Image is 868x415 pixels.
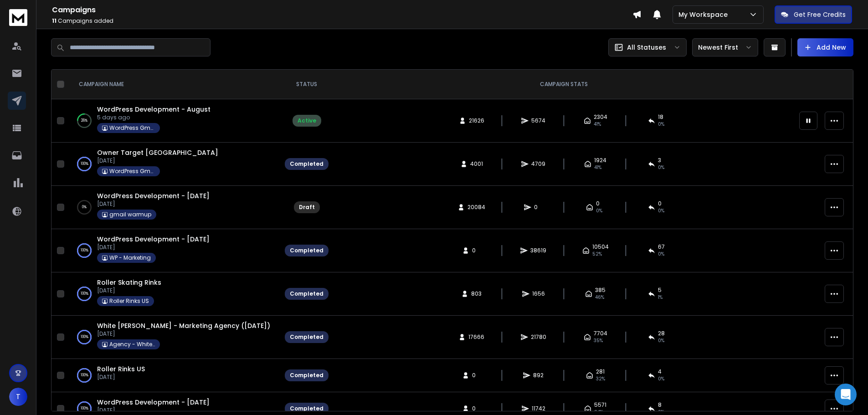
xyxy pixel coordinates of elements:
[52,5,632,15] h1: Campaigns
[52,17,56,25] span: 11
[334,70,794,99] th: CAMPAIGN STATS
[81,404,88,413] p: 100 %
[97,191,210,200] a: WordPress Development - [DATE]
[658,157,661,164] span: 3
[797,38,853,56] button: Add New
[532,290,545,297] span: 1656
[97,105,211,114] a: WordPress Development - August
[68,316,279,359] td: 100%White [PERSON_NAME] - Marketing Agency ([DATE])[DATE]Agency - White [PERSON_NAME]
[678,10,731,19] p: My Workspace
[658,200,662,207] span: 0
[299,204,315,211] div: Draft
[97,235,210,244] a: WordPress Development - [DATE]
[109,254,151,261] p: WP - Marketing
[97,148,218,157] a: Owner Target [GEOGRAPHIC_DATA]
[97,114,211,121] p: 5 days ago
[775,5,852,24] button: Get Free Credits
[298,117,316,124] div: Active
[594,337,603,344] span: 35 %
[68,143,279,186] td: 100%Owner Target [GEOGRAPHIC_DATA][DATE]WordPress Gmail
[279,70,334,99] th: STATUS
[81,116,87,125] p: 26 %
[97,364,145,374] span: Roller Rinks US
[97,407,210,414] p: [DATE]
[595,287,606,294] span: 385
[596,207,602,215] span: 0%
[81,371,88,380] p: 100 %
[97,157,218,164] p: [DATE]
[534,204,543,211] span: 0
[68,99,279,143] td: 26%WordPress Development - August5 days agoWordPress Gmail
[68,186,279,229] td: 0%WordPress Development - [DATE][DATE]gmail warmup
[109,124,155,132] p: WordPress Gmail
[595,294,604,301] span: 46 %
[658,375,664,383] span: 0 %
[692,38,758,56] button: Newest First
[531,117,545,124] span: 5674
[658,401,662,409] span: 8
[82,203,87,212] p: 0 %
[97,321,270,330] a: White [PERSON_NAME] - Marketing Agency ([DATE])
[97,330,270,338] p: [DATE]
[468,333,484,341] span: 17666
[594,401,606,409] span: 5571
[81,289,88,298] p: 100 %
[472,247,481,254] span: 0
[658,294,663,301] span: 1 %
[109,341,155,348] p: Agency - White [PERSON_NAME]
[472,405,481,412] span: 0
[469,117,484,124] span: 21626
[68,359,279,392] td: 100%Roller Rinks US[DATE]
[835,384,857,405] div: Open Intercom Messenger
[594,330,607,337] span: 7704
[658,121,664,128] span: 0 %
[97,398,210,407] span: WordPress Development - [DATE]
[533,372,544,379] span: 892
[290,247,324,254] div: Completed
[81,333,88,342] p: 100 %
[794,10,846,19] p: Get Free Credits
[658,243,665,251] span: 67
[592,251,602,258] span: 52 %
[594,157,606,164] span: 1924
[531,333,546,341] span: 21780
[97,200,210,208] p: [DATE]
[530,247,546,254] span: 38619
[68,272,279,316] td: 100%Roller Skating Rinks[DATE]Roller Rinks US
[532,405,545,412] span: 11742
[596,368,605,375] span: 281
[97,287,161,294] p: [DATE]
[109,168,155,175] p: WordPress Gmail
[658,207,664,215] span: 0%
[658,164,664,171] span: 0 %
[471,290,482,297] span: 803
[9,388,27,406] button: T
[594,164,601,171] span: 41 %
[594,121,601,128] span: 41 %
[658,113,663,121] span: 18
[68,70,279,99] th: CAMPAIGN NAME
[594,113,607,121] span: 2304
[81,159,88,169] p: 100 %
[290,290,324,297] div: Completed
[470,160,483,168] span: 4001
[467,204,485,211] span: 20084
[97,244,210,251] p: [DATE]
[97,374,145,381] p: [DATE]
[52,17,632,25] p: Campaigns added
[68,229,279,272] td: 100%WordPress Development - [DATE][DATE]WP - Marketing
[658,251,664,258] span: 0 %
[627,43,666,52] p: All Statuses
[109,211,151,218] p: gmail warmup
[596,375,605,383] span: 32 %
[97,278,161,287] a: Roller Skating Rinks
[290,333,324,341] div: Completed
[658,330,665,337] span: 28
